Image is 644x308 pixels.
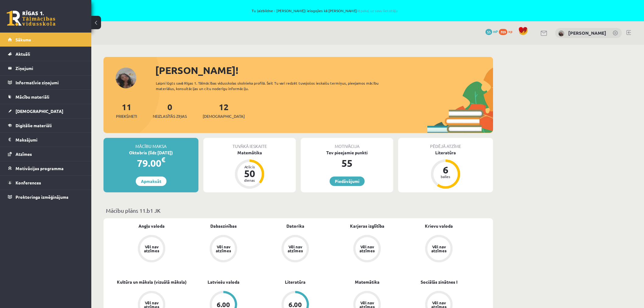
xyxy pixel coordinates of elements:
[493,29,498,34] span: mP
[153,113,187,119] span: Neizlasītās ziņas
[136,177,166,186] a: Apmaksāt
[287,245,304,253] div: Vēl nav atzīmes
[301,138,393,149] div: Motivācija
[8,133,84,147] a: Maksājumi
[16,108,63,114] span: [DEMOGRAPHIC_DATA]
[499,29,507,35] span: 709
[350,223,384,229] a: Karjeras izglītība
[153,101,187,119] a: 0Neizlasītās ziņas
[359,245,376,253] div: Vēl nav atzīmes
[161,155,165,164] span: €
[16,151,32,157] span: Atzīmes
[103,156,198,170] div: 79.00
[16,75,84,89] legend: Informatīvie ziņojumi
[210,223,237,229] a: Dabaszinības
[116,101,137,119] a: 11Priekšmeti
[485,29,492,35] span: 55
[398,149,493,190] a: Literatūra 6 balles
[289,301,302,308] div: 6.00
[430,245,447,253] div: Vēl nav atzīmes
[8,161,84,175] a: Motivācijas programma
[208,279,240,285] a: Latviešu valoda
[286,223,304,229] a: Datorika
[240,178,259,182] div: dienas
[16,37,31,42] span: Sākums
[436,165,455,175] div: 6
[155,63,493,78] div: [PERSON_NAME]!
[421,279,457,285] a: Sociālās zinātnes I
[8,90,84,104] a: Mācību materiāli
[7,11,55,26] a: Rīgas 1. Tālmācības vidusskola
[485,29,498,34] a: 55 mP
[398,138,493,149] div: Pēdējā atzīme
[8,75,84,89] a: Informatīvie ziņojumi
[143,245,160,253] div: Vēl nav atzīmes
[355,279,380,285] a: Matemātika
[8,47,84,61] a: Aktuāli
[156,80,390,91] div: Laipni lūgts savā Rīgas 1. Tālmācības vidusskolas skolnieka profilā. Šeit Tu vari redzēt tuvojošo...
[103,149,198,156] div: Oktobris (līdz [DATE])
[116,235,187,264] a: Vēl nav atzīmes
[215,245,232,253] div: Vēl nav atzīmes
[425,223,453,229] a: Krievu valoda
[568,30,606,36] a: [PERSON_NAME]
[116,113,137,119] span: Priekšmeti
[398,149,493,156] div: Literatūra
[16,133,84,147] legend: Maksājumi
[203,101,245,119] a: 12[DEMOGRAPHIC_DATA]
[8,147,84,161] a: Atzīmes
[16,51,30,57] span: Aktuāli
[240,165,259,169] div: Atlicis
[16,180,41,185] span: Konferences
[16,166,64,171] span: Motivācijas programma
[203,149,296,156] div: Matemātika
[403,235,475,264] a: Vēl nav atzīmes
[16,194,68,200] span: Proktoringa izmēģinājums
[558,30,564,37] img: Laura Bitina
[436,175,455,178] div: balles
[357,8,398,13] a: Atpakaļ uz savu lietotāju
[8,104,84,118] a: [DEMOGRAPHIC_DATA]
[499,29,515,34] a: 709 xp
[203,113,245,119] span: [DEMOGRAPHIC_DATA]
[285,279,306,285] a: Literatūra
[8,118,84,132] a: Digitālie materiāli
[301,156,393,170] div: 55
[508,29,512,34] span: xp
[217,301,230,308] div: 6.00
[331,235,403,264] a: Vēl nav atzīmes
[240,169,259,178] div: 50
[203,149,296,190] a: Matemātika Atlicis 50 dienas
[259,235,331,264] a: Vēl nav atzīmes
[8,190,84,204] a: Proktoringa izmēģinājums
[16,61,84,75] legend: Ziņojumi
[70,9,579,12] span: Tu (aizbildne - [PERSON_NAME]) ielogojies kā [PERSON_NAME]
[106,206,491,215] p: Mācību plāns 11.b1 JK
[301,149,393,156] div: Tev pieejamie punkti
[103,138,198,149] div: Mācību maksa
[138,223,165,229] a: Angļu valoda
[187,235,259,264] a: Vēl nav atzīmes
[8,176,84,190] a: Konferences
[8,61,84,75] a: Ziņojumi
[16,94,49,100] span: Mācību materiāli
[203,138,296,149] div: Tuvākā ieskaite
[330,177,365,186] a: Piedāvājumi
[8,33,84,47] a: Sākums
[16,123,52,128] span: Digitālie materiāli
[117,279,187,285] a: Kultūra un māksla (vizuālā māksla)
